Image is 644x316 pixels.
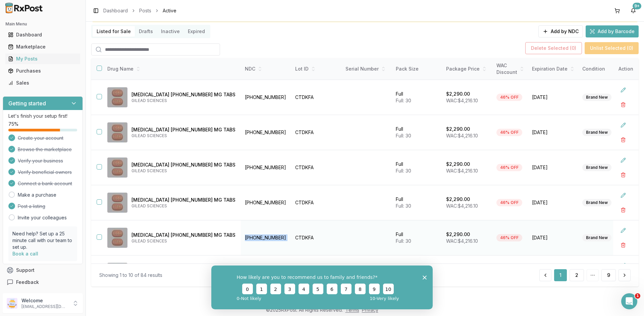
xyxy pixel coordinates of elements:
[291,255,341,291] td: CTDKFA
[8,56,77,62] div: My Posts
[241,150,291,185] td: [PHONE_NUMBER]
[16,279,39,286] span: Feedback
[241,115,291,150] td: [PHONE_NUMBER]
[392,58,442,80] th: Pack Size
[131,203,235,209] p: GILEAD SCIENCES
[446,231,470,238] p: $2,290.00
[184,26,209,37] button: Expired
[5,21,80,27] h2: Main Menu
[613,58,639,80] th: Action
[532,66,574,72] div: Expiration Date
[628,5,639,16] button: 9+
[8,99,46,107] h3: Getting started
[135,26,157,37] button: Drafts
[291,220,341,255] td: CTDKFA
[496,94,522,101] div: 46% OFF
[446,203,478,209] span: WAC: $4,216.10
[99,272,162,279] div: Showing 1 to 10 of 84 results
[446,196,470,203] p: $2,290.00
[18,157,63,164] span: Verify your business
[396,98,411,103] span: Full: 30
[131,91,235,98] p: [MEDICAL_DATA] [PHONE_NUMBER] MG TABS
[3,66,83,76] button: Purchases
[107,193,127,213] img: Biktarvy 50-200-25 MG TABS
[617,239,629,251] button: Delete
[107,87,127,107] img: Biktarvy 50-200-25 MG TABS
[131,133,235,138] p: GILEAD SCIENCES
[8,113,77,119] p: Let's finish your setup first!
[446,238,478,244] span: WAC: $4,216.10
[291,80,341,115] td: CTDKFA
[345,66,388,72] div: Serial Number
[617,224,629,236] button: Edit
[621,293,637,309] iframe: Intercom live chat
[446,133,478,138] span: WAC: $4,216.10
[496,164,522,171] div: 46% OFF
[392,255,442,291] td: Full
[295,66,337,72] div: Lot ID
[8,80,77,86] div: Sales
[241,220,291,255] td: [PHONE_NUMBER]
[8,43,77,50] div: Marketplace
[131,232,235,238] p: [MEDICAL_DATA] [PHONE_NUMBER] MG TABS
[12,230,73,250] p: Need help? Set up a 25 minute call with our team to set up.
[18,135,63,141] span: Create your account
[570,269,584,281] button: 2
[21,304,68,309] p: [EMAIL_ADDRESS][DOMAIN_NAME]
[8,68,77,74] div: Purchases
[392,80,442,115] td: Full
[345,307,359,313] a: Terms
[131,98,235,103] p: GILEAD SCIENCES
[18,214,67,221] a: Invite your colleagues
[241,255,291,291] td: [PHONE_NUMBER]
[5,65,80,77] a: Purchases
[392,185,442,220] td: Full
[18,203,45,210] span: Post a listing
[291,115,341,150] td: CTDKFA
[601,269,616,281] button: 9
[496,199,522,206] div: 46% OFF
[107,122,127,142] img: Biktarvy 50-200-25 MG TABS
[245,66,287,72] div: NDC
[107,66,235,72] div: Drug Name
[582,234,611,241] div: Brand New
[617,189,629,201] button: Edit
[3,41,83,52] button: Marketplace
[617,259,629,272] button: Edit
[392,220,442,255] td: Full
[396,168,411,174] span: Full: 30
[291,150,341,185] td: CTDKFA
[633,3,641,9] div: 9+
[291,185,341,220] td: CTDKFA
[396,133,411,138] span: Full: 30
[446,168,478,174] span: WAC: $4,216.10
[617,169,629,181] button: Delete
[8,121,18,127] span: 75 %
[617,84,629,96] button: Edit
[496,129,522,136] div: 46% OFF
[241,80,291,115] td: [PHONE_NUMBER]
[446,161,470,168] p: $2,290.00
[582,129,611,136] div: Brand New
[532,234,574,241] span: [DATE]
[3,276,83,288] button: Feedback
[3,29,83,40] button: Dashboard
[532,94,574,101] span: [DATE]
[396,238,411,244] span: Full: 30
[21,297,68,304] p: Welcome
[532,199,574,206] span: [DATE]
[103,7,128,14] a: Dashboard
[578,58,629,80] th: Condition
[157,26,184,37] button: Inactive
[103,7,176,14] nav: breadcrumb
